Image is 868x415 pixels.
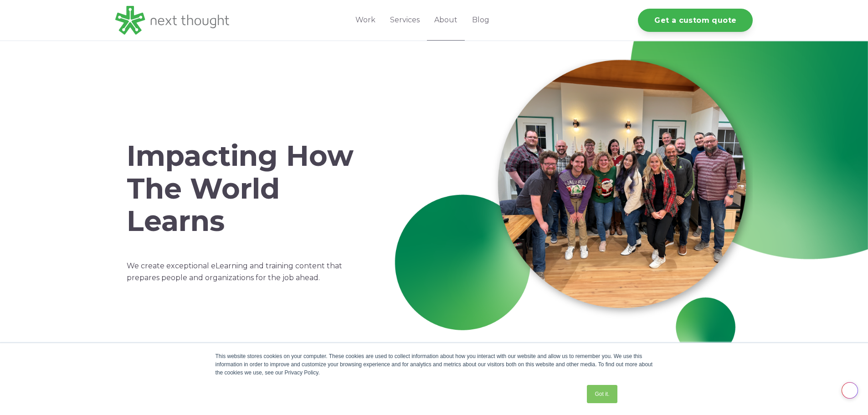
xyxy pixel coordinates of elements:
[127,261,342,282] span: We create exceptional eLearning and training content that prepares people and organizations for t...
[127,138,354,238] span: Impacting How The World Learns
[216,352,653,377] div: This website stores cookies on your computer. These cookies are used to collect information about...
[390,59,753,362] img: NTGroup
[115,6,229,35] img: LG - NextThought Logo
[638,9,753,32] a: Get a custom quote
[587,385,617,403] a: Got it.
